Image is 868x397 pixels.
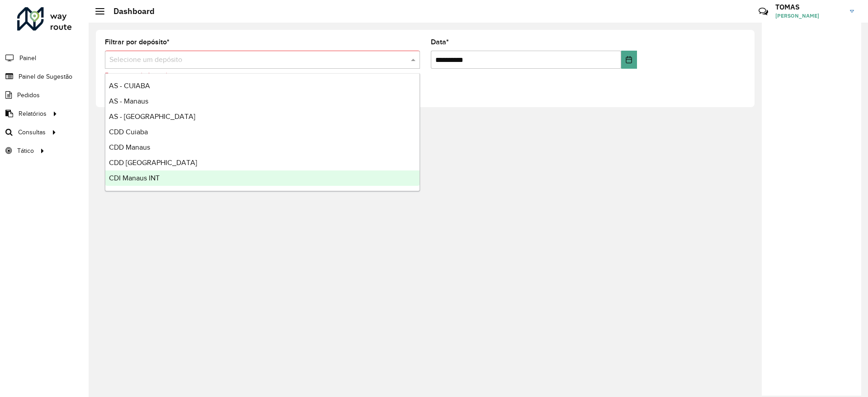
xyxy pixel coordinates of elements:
[17,90,40,100] span: Pedidos
[105,72,175,79] formly-validation-message: Este campo é obrigatório
[621,51,637,69] button: Choose Date
[109,159,197,166] span: CDD [GEOGRAPHIC_DATA]
[105,37,170,47] label: Filtrar por depósito
[109,113,195,120] span: AS - [GEOGRAPHIC_DATA]
[19,72,72,81] span: Painel de Sugestão
[109,174,160,182] span: CDI Manaus INT
[17,146,34,156] span: Tático
[109,97,148,105] span: AS - Manaus
[19,109,47,118] span: Relatórios
[109,143,150,151] span: CDD Manaus
[431,37,449,47] label: Data
[775,3,843,11] h3: TOMAS
[109,82,150,90] span: AS - CUIABA
[105,73,420,191] ng-dropdown-panel: Options list
[775,12,843,20] span: [PERSON_NAME]
[109,128,148,136] span: CDD Cuiaba
[19,53,36,63] span: Painel
[18,128,46,137] span: Consultas
[104,6,155,16] h2: Dashboard
[754,2,773,21] a: Contato Rápido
